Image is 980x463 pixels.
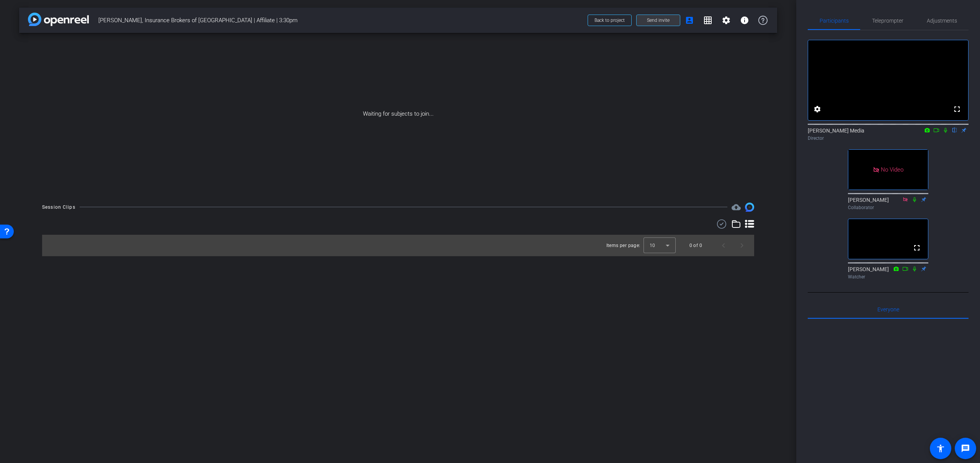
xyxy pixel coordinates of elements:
[689,242,702,249] div: 0 of 0
[872,18,903,23] span: Teleprompter
[19,33,777,195] div: Waiting for subjects to join...
[685,16,694,25] mat-icon: account_box
[877,307,899,312] span: Everyone
[808,135,969,142] div: Director
[961,444,970,453] mat-icon: message
[28,13,89,26] img: app-logo
[950,126,959,133] mat-icon: flip
[732,203,741,212] mat-icon: cloud_upload
[912,243,921,252] mat-icon: fullscreen
[595,18,625,23] span: Back to project
[952,105,962,114] mat-icon: fullscreen
[732,203,741,212] span: Destinations for your clips
[722,16,731,25] mat-icon: settings
[936,444,945,453] mat-icon: accessibility
[813,105,822,114] mat-icon: settings
[703,16,712,25] mat-icon: grid_on
[848,196,928,211] div: [PERSON_NAME]
[848,273,928,280] div: Watcher
[733,236,751,255] button: Next page
[636,15,680,26] button: Send invite
[745,203,754,212] img: Session clips
[808,127,969,142] div: [PERSON_NAME] Media
[927,18,957,23] span: Adjustments
[588,15,632,26] button: Back to project
[714,236,733,255] button: Previous page
[740,16,749,25] mat-icon: info
[820,18,849,23] span: Participants
[42,203,75,211] div: Session Clips
[881,166,903,173] span: No Video
[606,242,640,249] div: Items per page:
[848,204,928,211] div: Collaborator
[848,265,928,280] div: [PERSON_NAME]
[98,13,583,28] span: [PERSON_NAME], Insurance Brokers of [GEOGRAPHIC_DATA] | Affiliate | 3:30pm
[647,17,670,23] span: Send invite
